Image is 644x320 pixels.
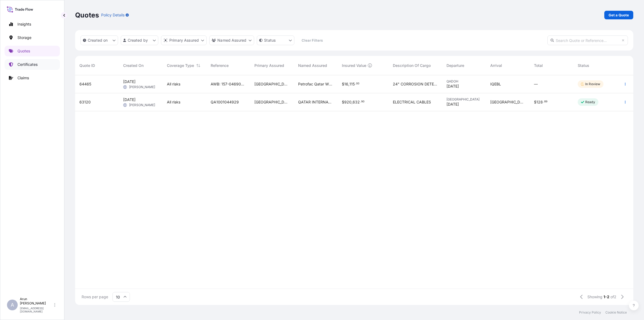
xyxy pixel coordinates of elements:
span: 00 [356,83,359,85]
span: Created On [123,63,144,68]
p: Claims [17,75,29,81]
p: Clear Filters [302,38,323,43]
span: 920 [344,100,352,104]
p: In Review [585,82,600,86]
button: createdOn Filter options [80,35,118,45]
span: [GEOGRAPHIC_DATA] [254,81,290,87]
span: Showing [587,294,602,300]
span: — [534,81,538,87]
span: 16 [344,82,348,86]
span: 24" CORROSION DETECTION TOOL SPARE PARTS FOR THE ABOVE TOOL [393,81,438,87]
a: Get a Quote [604,11,633,19]
span: 128 [536,100,543,104]
p: Status [264,38,276,43]
span: Primary Assured [254,63,284,68]
span: 63120 [79,99,91,105]
a: Claims [5,73,60,83]
span: 115 [349,82,355,86]
span: Status [578,63,589,68]
a: Storage [5,32,60,43]
span: $ [342,82,344,86]
span: , [348,82,349,86]
button: distributor Filter options [161,35,207,45]
span: A [11,302,14,308]
span: [PERSON_NAME] [129,85,155,89]
a: Quotes [5,46,60,56]
p: Ready [585,100,595,104]
span: , [352,100,353,104]
span: AR [124,84,127,90]
span: Reference [211,63,229,68]
span: . [355,83,356,85]
p: Quotes [75,11,99,19]
span: Insured Value [342,63,366,68]
span: QADOH [447,79,482,84]
span: All risks [167,99,180,105]
span: [DATE] [123,79,136,84]
p: Created by [128,38,148,43]
p: Created on [88,38,108,43]
span: [DATE] [123,97,136,102]
span: 1-2 [603,294,609,300]
span: of 2 [610,294,616,300]
span: . [543,101,544,103]
span: Description Of Cargo [393,63,431,68]
button: createdBy Filter options [121,35,158,45]
button: cargoOwner Filter options [209,35,254,45]
span: [DATE] [447,84,459,89]
p: Quotes [17,48,30,54]
button: Sort [195,62,202,69]
span: AWB: 157-04690932 [211,81,246,87]
span: [DATE] [447,102,459,107]
span: . [360,101,361,103]
p: Arun [PERSON_NAME] [20,297,53,305]
span: Quote ID [79,63,95,68]
p: Named Assured [217,38,246,43]
span: All risks [167,81,180,87]
span: [PERSON_NAME] [129,103,155,107]
input: Search Quote or Reference... [547,35,628,45]
span: [GEOGRAPHIC_DATA] [254,99,290,105]
p: Policy Details [101,12,125,18]
span: Rows per page [82,294,108,300]
button: Clear Filters [297,36,327,45]
p: Get a Quote [609,12,629,18]
span: Coverage Type [167,63,194,68]
a: Cookie Notice [605,310,627,315]
p: Insights [17,21,31,27]
a: Insights [5,19,60,30]
span: ELECTRICAL CABLES [393,99,431,105]
button: certificateStatus Filter options [257,35,294,45]
span: 632 [353,100,360,104]
span: $ [342,100,344,104]
span: [GEOGRAPHIC_DATA] [447,97,482,102]
span: AR [124,102,127,108]
span: Named Assured [298,63,327,68]
span: Petrofac Qatar WLL(PetroQ) [298,81,333,87]
span: Departure [447,63,464,68]
p: Certificates [17,62,38,67]
span: QA1001044929 [211,99,239,105]
span: [GEOGRAPHIC_DATA] [490,99,525,105]
span: 89 [544,101,547,103]
span: Arrival [490,63,502,68]
span: IQEBL [490,81,501,87]
span: 64465 [79,81,91,87]
span: QATAR INTERNATIONAL CABLES COMPANY [298,99,333,105]
a: Privacy Policy [579,310,601,315]
span: Total [534,63,543,68]
span: $ [534,100,536,104]
p: Storage [17,35,31,40]
p: Primary Assured [169,38,199,43]
p: [EMAIL_ADDRESS][DOMAIN_NAME] [20,307,53,313]
span: 90 [361,101,364,103]
a: Certificates [5,59,60,70]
